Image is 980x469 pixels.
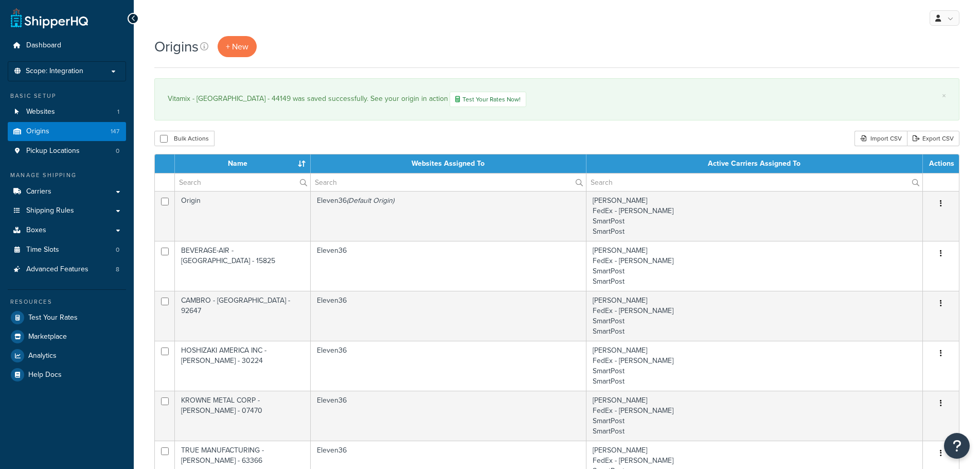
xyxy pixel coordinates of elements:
[8,308,126,327] a: Test Your Rates
[8,201,126,220] a: Shipping Rules
[8,122,126,141] li: Origins
[168,92,946,107] div: Vitamix - [GEOGRAPHIC_DATA] - 44149 was saved successfully. See your origin in action
[8,102,126,121] li: Websites
[28,314,78,322] span: Test Your Rates
[26,147,80,155] span: Pickup Locations
[26,206,74,215] span: Shipping Rules
[26,41,61,50] span: Dashboard
[347,195,394,206] i: (Default Origin)
[8,171,126,180] div: Manage Shipping
[8,260,126,279] a: Advanced Features 8
[8,36,126,55] a: Dashboard
[586,173,922,191] input: Search
[175,341,311,391] td: HOSHIZAKI AMERICA INC - [PERSON_NAME] - 30224
[311,241,586,291] td: Eleven36
[175,391,311,441] td: KROWNE METAL CORP - [PERSON_NAME] - 07470
[28,352,57,360] span: Analytics
[8,221,126,240] a: Boxes
[116,147,119,155] span: 0
[311,391,586,441] td: Eleven36
[586,191,923,241] td: [PERSON_NAME] FedEx - [PERSON_NAME] SmartPost SmartPost
[28,371,62,379] span: Help Docs
[26,246,59,254] span: Time Slots
[116,265,119,274] span: 8
[8,142,126,161] a: Pickup Locations 0
[26,226,46,235] span: Boxes
[311,173,586,191] input: Search
[116,246,119,254] span: 0
[8,366,126,384] a: Help Docs
[26,265,88,274] span: Advanced Features
[854,131,907,146] div: Import CSV
[586,291,923,341] td: [PERSON_NAME] FedEx - [PERSON_NAME] SmartPost SmartPost
[26,108,55,116] span: Websites
[26,127,49,136] span: Origins
[8,260,126,279] li: Advanced Features
[26,187,51,196] span: Carriers
[311,291,586,341] td: Eleven36
[944,433,970,459] button: Open Resource Center
[8,92,126,100] div: Basic Setup
[586,341,923,391] td: [PERSON_NAME] FedEx - [PERSON_NAME] SmartPost SmartPost
[218,36,257,57] a: + New
[226,41,248,53] span: + New
[586,391,923,441] td: [PERSON_NAME] FedEx - [PERSON_NAME] SmartPost SmartPost
[311,191,586,241] td: Eleven36
[586,154,923,173] th: Active Carriers Assigned To
[154,131,215,146] button: Bulk Actions
[8,346,126,365] a: Analytics
[8,122,126,141] a: Origins 147
[942,92,946,100] a: ×
[111,127,119,136] span: 147
[175,241,311,291] td: BEVERAGE-AIR - [GEOGRAPHIC_DATA] - 15825
[311,341,586,391] td: Eleven36
[11,8,88,28] a: ShipperHQ Home
[8,182,126,201] a: Carriers
[175,173,310,191] input: Search
[175,154,311,173] th: Name : activate to sort column ascending
[26,67,83,76] span: Scope: Integration
[175,191,311,241] td: Origin
[8,240,126,259] a: Time Slots 0
[8,327,126,346] a: Marketplace
[8,102,126,121] a: Websites 1
[8,142,126,161] li: Pickup Locations
[8,298,126,306] div: Resources
[907,131,959,146] a: Export CSV
[311,154,586,173] th: Websites Assigned To
[450,92,526,107] a: Test Your Rates Now!
[8,240,126,259] li: Time Slots
[117,108,119,116] span: 1
[28,333,67,341] span: Marketplace
[923,154,959,173] th: Actions
[175,291,311,341] td: CAMBRO - [GEOGRAPHIC_DATA] - 92647
[586,241,923,291] td: [PERSON_NAME] FedEx - [PERSON_NAME] SmartPost SmartPost
[154,37,199,57] h1: Origins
